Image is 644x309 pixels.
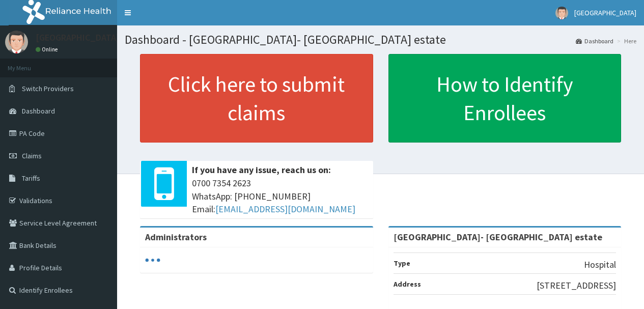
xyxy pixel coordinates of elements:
li: Here [614,37,636,45]
a: Click here to submit claims [140,54,373,143]
span: Dashboard [22,106,55,116]
a: How to Identify Enrollees [388,54,622,143]
b: If you have any issue, reach us on: [192,164,331,176]
h1: Dashboard - [GEOGRAPHIC_DATA]- [GEOGRAPHIC_DATA] estate [125,33,636,46]
span: Switch Providers [22,84,74,93]
svg: audio-loading [145,252,160,268]
a: [EMAIL_ADDRESS][DOMAIN_NAME] [215,203,355,215]
p: [GEOGRAPHIC_DATA] [36,33,120,42]
img: User Image [5,31,28,53]
a: Online [36,46,60,53]
b: Address [394,279,421,289]
p: [STREET_ADDRESS] [537,279,616,292]
b: Type [394,259,410,268]
span: Tariffs [22,174,40,183]
span: 0700 7354 2623 WhatsApp: [PHONE_NUMBER] Email: [192,177,368,216]
strong: [GEOGRAPHIC_DATA]- [GEOGRAPHIC_DATA] estate [394,231,602,243]
span: Claims [22,151,42,160]
a: Dashboard [576,37,613,45]
img: User Image [555,7,568,19]
b: Administrators [145,231,207,243]
p: Hospital [584,258,616,271]
span: [GEOGRAPHIC_DATA] [574,8,636,17]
